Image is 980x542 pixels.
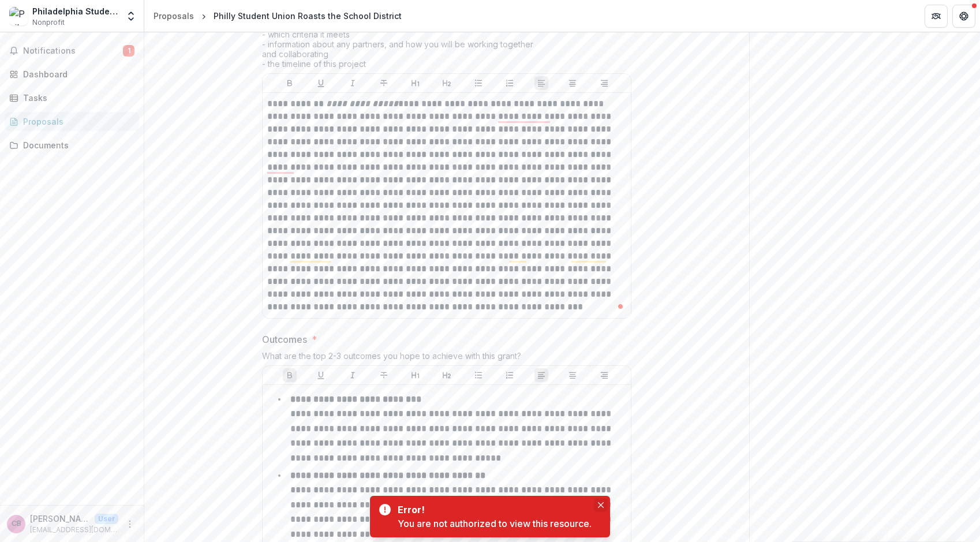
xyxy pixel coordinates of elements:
[12,520,21,528] div: Chantelle Bateman
[472,76,485,90] button: Bullet List
[925,5,948,28] button: Partners
[566,76,579,90] button: Align Center
[952,5,975,28] button: Get Help
[262,351,631,365] div: What are the top 2-3 outcomes you hope to achieve with this grant?
[5,65,139,84] a: Dashboard
[597,76,611,90] button: Align Right
[283,76,297,90] button: Bold
[594,498,608,512] button: Close
[123,45,134,57] span: 1
[314,76,328,90] button: Underline
[398,503,587,517] div: Error!
[409,368,422,382] button: Heading 1
[5,136,139,155] a: Documents
[440,76,454,90] button: Heading 2
[5,88,139,107] a: Tasks
[534,76,548,90] button: Align Left
[5,112,139,131] a: Proposals
[9,7,28,25] img: Philadelphia Student Union
[503,76,517,90] button: Ordered List
[409,76,422,90] button: Heading 1
[214,10,402,22] div: Philly Student Union Roasts the School District
[30,513,90,525] p: [PERSON_NAME]
[377,368,391,382] button: Strike
[346,368,360,382] button: Italicize
[23,68,130,80] div: Dashboard
[32,5,118,17] div: Philadelphia Student Union
[314,368,328,382] button: Underline
[283,368,297,382] button: Bold
[23,115,130,128] div: Proposals
[95,514,118,524] p: User
[149,8,406,24] nav: breadcrumb
[597,368,611,382] button: Align Right
[5,42,139,60] button: Notifications1
[440,368,454,382] button: Heading 2
[32,17,65,28] span: Nonprofit
[30,525,118,535] p: [EMAIL_ADDRESS][DOMAIN_NAME]
[262,10,631,73] div: Briefly describe your project or idea. Suggested Length: 5-7 Sentences. Please be sure to include...
[23,139,130,151] div: Documents
[262,332,307,346] p: Outcomes
[534,368,548,382] button: Align Left
[149,8,199,24] a: Proposals
[23,92,130,104] div: Tasks
[123,5,139,28] button: Open entity switcher
[566,368,579,382] button: Align Center
[346,76,360,90] button: Italicize
[472,368,485,382] button: Bullet List
[154,10,194,22] div: Proposals
[23,46,123,56] span: Notifications
[398,517,592,530] div: You are not authorized to view this resource.
[503,368,517,382] button: Ordered List
[377,76,391,90] button: Strike
[267,98,626,313] div: To enrich screen reader interactions, please activate Accessibility in Grammarly extension settings
[123,517,137,531] button: More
